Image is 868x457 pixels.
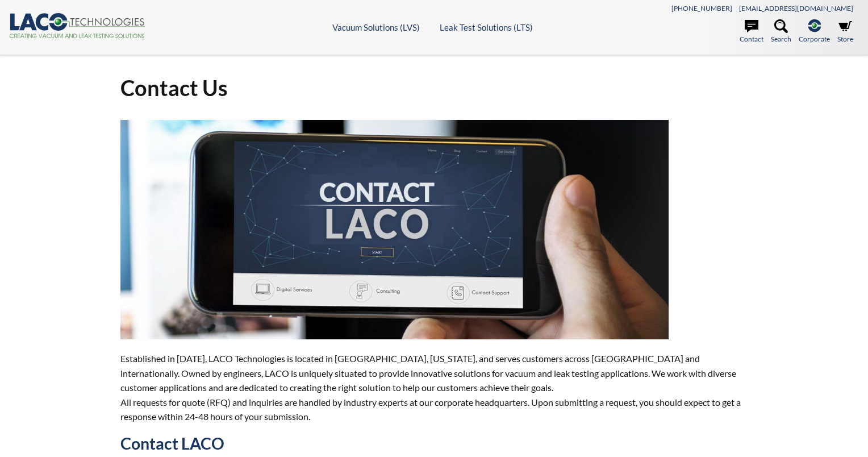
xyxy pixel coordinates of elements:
[837,19,853,44] a: Store
[120,74,747,102] h1: Contact Us
[440,22,533,32] a: Leak Test Solutions (LTS)
[120,120,669,339] img: ContactUs.jpg
[799,34,830,44] span: Corporate
[740,19,763,44] a: Contact
[120,351,747,424] p: Established in [DATE], LACO Technologies is located in [GEOGRAPHIC_DATA], [US_STATE], and serves ...
[120,434,224,453] strong: Contact LACO
[671,4,732,13] a: [PHONE_NUMBER]
[332,22,420,32] a: Vacuum Solutions (LVS)
[771,19,791,44] a: Search
[739,4,853,13] a: [EMAIL_ADDRESS][DOMAIN_NAME]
